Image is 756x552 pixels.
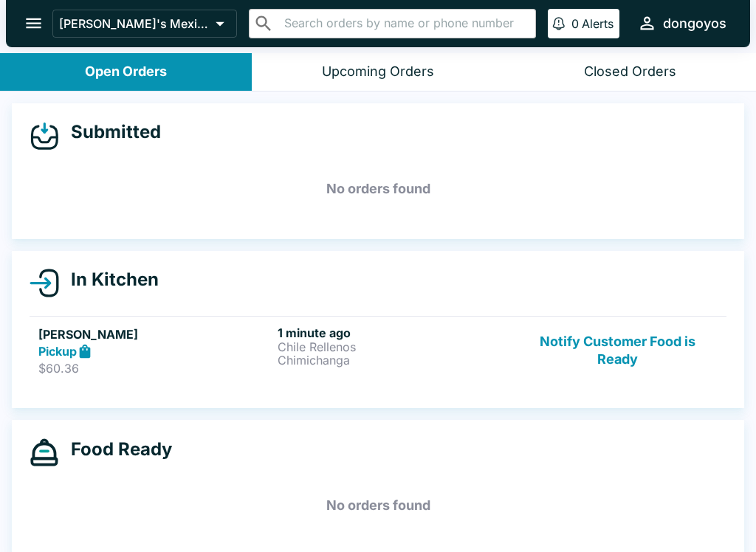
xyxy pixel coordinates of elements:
div: Upcoming Orders [322,63,434,80]
button: open drawer [15,4,52,42]
div: dongoyos [663,15,726,32]
p: $60.36 [38,361,272,376]
p: Alerts [582,16,614,31]
button: Notify Customer Food is Ready [518,325,718,376]
p: Chile Rellenos [278,340,511,353]
p: Chimichanga [278,353,511,367]
h5: No orders found [30,479,726,532]
div: Closed Orders [584,63,676,80]
h5: [PERSON_NAME] [38,325,272,343]
button: [PERSON_NAME]'s Mexican Food [52,10,237,38]
strong: Pickup [38,344,77,359]
h5: No orders found [30,162,726,215]
h4: Food Ready [59,438,172,460]
p: 0 [571,16,579,31]
a: [PERSON_NAME]Pickup$60.361 minute agoChile RellenosChimichangaNotify Customer Food is Ready [30,316,726,385]
p: [PERSON_NAME]'s Mexican Food [59,16,210,31]
h4: Submitted [59,121,161,143]
div: Open Orders [85,63,167,80]
button: dongoyos [631,7,732,39]
input: Search orders by name or phone number [280,13,529,34]
h4: In Kitchen [59,269,159,291]
h6: 1 minute ago [278,325,511,340]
